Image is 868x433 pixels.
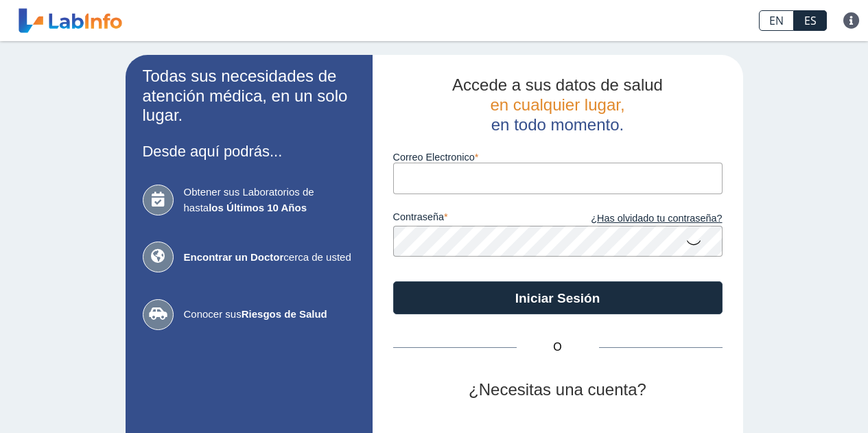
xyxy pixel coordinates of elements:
[393,211,558,226] label: contraseña
[143,143,355,160] h3: Desde aquí podrás...
[491,115,624,134] span: en todo momento.
[242,308,327,320] b: Riesgos de Salud
[184,250,355,266] span: cerca de usted
[393,152,723,163] label: Correo Electronico
[759,10,794,31] a: EN
[143,67,355,126] h2: Todas sus necesidades de atención médica, en un solo lugar.
[517,339,599,355] span: O
[184,307,355,323] span: Conocer sus
[794,10,827,31] a: ES
[558,211,723,226] a: ¿Has olvidado tu contraseña?
[746,379,853,418] iframe: Help widget launcher
[184,185,355,215] span: Obtener sus Laboratorios de hasta
[393,380,723,400] h2: ¿Necesitas una cuenta?
[452,75,663,94] span: Accede a sus datos de salud
[393,281,723,314] button: Iniciar Sesión
[490,95,624,114] span: en cualquier lugar,
[184,251,284,263] b: Encontrar un Doctor
[209,202,307,213] b: los Últimos 10 Años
